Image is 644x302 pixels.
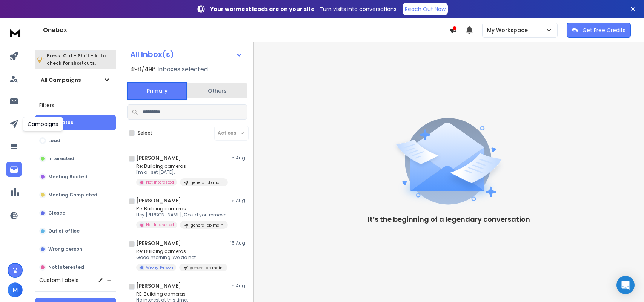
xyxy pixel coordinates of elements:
h3: Filters [35,100,116,110]
p: Not Interested [48,264,84,270]
div: Campaigns [23,117,63,131]
button: Not Interested [35,260,116,275]
span: 498 / 498 [130,65,156,74]
button: Meeting Booked [35,169,116,184]
button: Out of office [35,224,116,239]
p: 15 Aug [230,283,247,289]
button: M [8,282,23,297]
p: RE: Building cameras [136,291,227,297]
p: 15 Aug [230,155,247,161]
h1: [PERSON_NAME] [136,154,181,162]
p: My Workspace [487,26,531,34]
p: Reach Out Now [405,5,446,13]
button: All Inbox(s) [124,47,249,62]
p: Hey [PERSON_NAME], Could you remove [136,212,227,218]
p: Not Interested [146,179,174,185]
p: Meeting Booked [48,174,88,180]
h3: Custom Labels [39,276,78,284]
p: – Turn visits into conversations [210,5,397,13]
span: Ctrl + Shift + k [62,51,98,60]
h1: All Campaigns [41,76,81,84]
p: Re: Building cameras [136,163,227,169]
p: Out of office [48,228,80,234]
h1: [PERSON_NAME] [136,197,181,204]
button: Wrong person [35,242,116,257]
p: Interested [48,156,74,162]
p: Press to check for shortcuts. [47,52,106,67]
button: Lead [35,133,116,148]
p: general ob main [191,180,223,185]
p: Wrong person [48,246,82,252]
img: logo [8,26,23,40]
p: general ob main [190,265,223,271]
button: Primary [127,82,187,100]
p: Closed [48,210,66,216]
label: Select [138,130,152,136]
p: Re: Building cameras [136,248,227,254]
p: Get Free Credits [583,26,626,34]
p: Good morning, We do not [136,254,227,261]
a: Reach Out Now [403,3,448,15]
button: Closed [35,205,116,221]
h3: Inboxes selected [157,65,208,74]
p: 15 Aug [230,240,247,246]
h1: [PERSON_NAME] [136,239,181,247]
button: All Campaigns [35,72,116,87]
button: Interested [35,151,116,166]
p: It’s the beginning of a legendary conversation [368,214,530,225]
p: 15 Aug [230,198,247,204]
p: Lead [48,138,60,144]
p: general ob main [191,222,223,228]
button: Meeting Completed [35,187,116,202]
button: All Status [35,115,116,130]
p: Wrong Person [146,265,173,270]
strong: Your warmest leads are on your site [210,5,315,13]
p: Re: Building cameras [136,206,227,212]
button: Others [187,83,247,99]
p: I'm all set [DATE], [136,169,227,175]
p: Not Interested [146,222,174,228]
div: Open Intercom Messenger [616,276,635,294]
p: Meeting Completed [48,192,97,198]
h1: All Inbox(s) [130,51,174,58]
button: Get Free Credits [567,23,631,38]
h1: [PERSON_NAME] [136,282,181,290]
h1: Onebox [43,26,449,35]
